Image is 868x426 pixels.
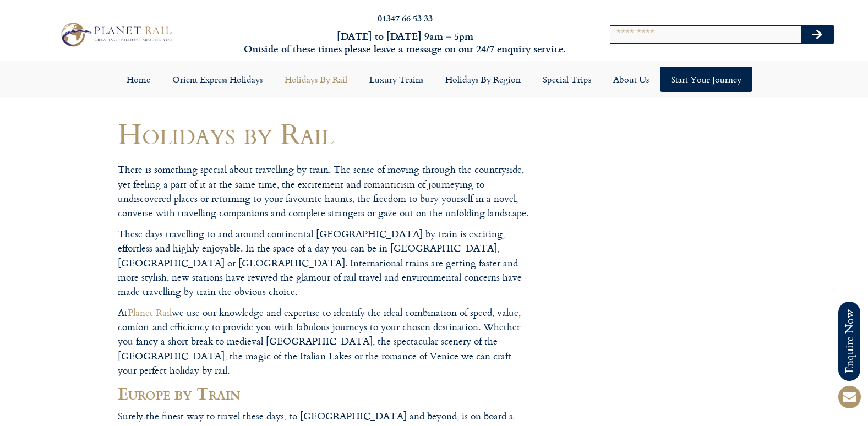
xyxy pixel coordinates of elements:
p: There is something special about travelling by train. The sense of moving through the countryside... [118,162,531,220]
a: About Us [602,67,660,92]
a: 01347 66 53 33 [378,12,433,24]
p: These days travelling to and around continental [GEOGRAPHIC_DATA] by train is exciting, effortles... [118,227,531,299]
p: At we use our knowledge and expertise to identify the ideal combination of speed, value, comfort ... [118,305,531,378]
a: Holidays by Rail [274,67,358,92]
h6: [DATE] to [DATE] 9am – 5pm Outside of these times please leave a message on our 24/7 enquiry serv... [234,30,576,56]
a: Planet Rail [128,305,172,320]
a: Start your Journey [660,67,752,92]
a: Special Trips [532,67,602,92]
h1: Holidays by Rail [118,117,531,150]
a: Holidays by Region [434,67,532,92]
nav: Menu [6,67,862,92]
h2: Europe by Train [118,384,531,403]
a: Luxury Trains [358,67,434,92]
img: Planet Rail Train Holidays Logo [56,20,175,49]
a: Orient Express Holidays [161,67,274,92]
a: Home [116,67,161,92]
button: Search [801,26,833,43]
